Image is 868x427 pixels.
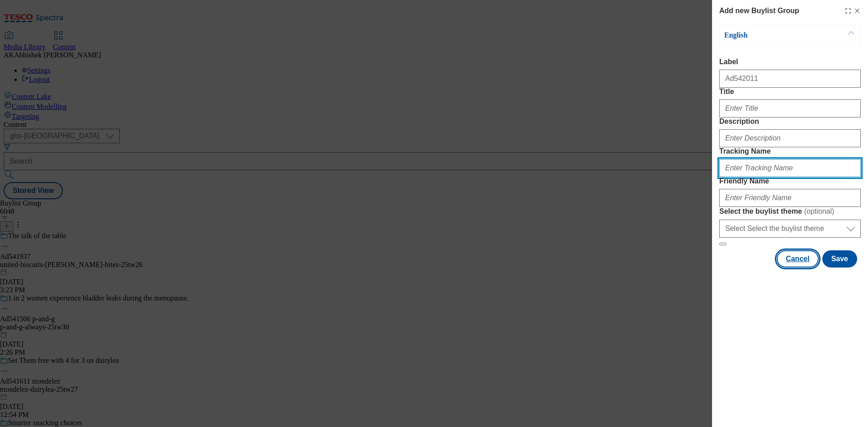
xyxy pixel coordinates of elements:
label: Title [719,88,861,96]
span: ( optional ) [804,207,835,215]
input: Enter Description [719,129,861,147]
label: Friendly Name [719,177,861,185]
p: English [724,31,819,40]
h4: Add new Buylist Group [719,5,799,16]
label: Select the buylist theme [719,207,861,216]
label: Tracking Name [719,147,861,155]
button: Cancel [777,250,818,267]
input: Enter Friendly Name [719,189,861,207]
button: Save [822,250,857,267]
input: Enter Title [719,99,861,117]
label: Label [719,58,861,66]
input: Enter Label [719,70,861,88]
input: Enter Tracking Name [719,159,861,177]
label: Description [719,117,861,126]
